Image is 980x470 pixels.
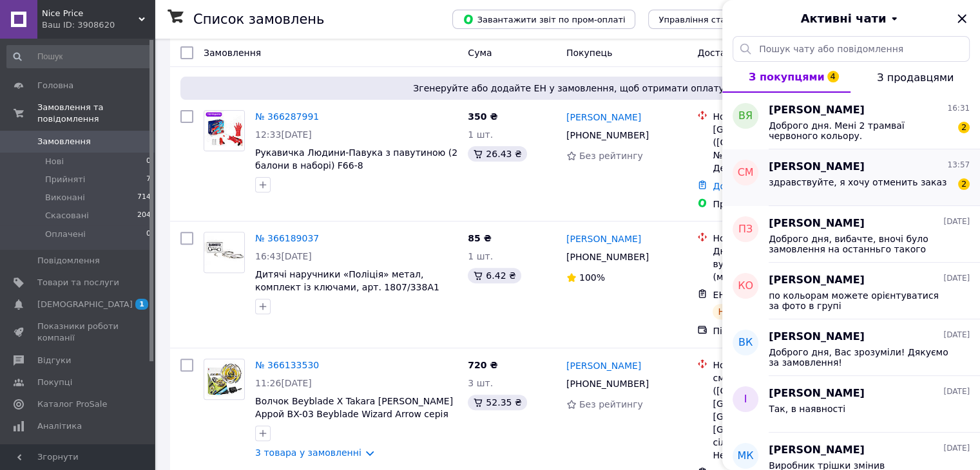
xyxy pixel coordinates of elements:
span: 13:57 [947,160,970,171]
img: Фото товару [204,361,244,397]
span: Доброго дня. Мені 2 трамваї червоного кольору. [769,120,952,141]
span: Так, в наявності [769,404,845,414]
span: Нові [45,156,64,167]
span: Замовлення та повідомлення [37,102,155,125]
div: 26.43 ₴ [468,146,526,162]
span: [DATE] [943,216,970,227]
span: ЕН: 20 4512 6880 0718 [713,290,820,300]
div: Післяплата [713,324,844,337]
div: 6.42 ₴ [468,268,521,283]
span: Замовлення [37,136,91,147]
span: 350 ₴ [468,111,497,122]
span: 3 шт. [468,378,493,388]
a: Дитячі наручники «Поліція» метал, комплект із ключами, арт. 1807/338A1 [255,269,439,292]
a: [PERSON_NAME] [566,359,641,372]
a: Фото товару [204,110,245,151]
a: Додати ЕН [713,181,764,191]
button: Управління статусами [648,10,767,29]
span: [DEMOGRAPHIC_DATA] [37,299,133,310]
span: Доставка та оплата [697,48,792,58]
span: Згенеруйте або додайте ЕН у замовлення, щоб отримати оплату [186,82,952,95]
div: смт. [GEOGRAPHIC_DATA] ([GEOGRAPHIC_DATA], [GEOGRAPHIC_DATA] [GEOGRAPHIC_DATA]. [GEOGRAPHIC_DATA]... [713,371,844,462]
span: [PERSON_NAME] [769,103,865,118]
div: Нова Пошта [713,232,844,245]
span: Без рейтингу [579,399,643,409]
a: № 366287991 [255,111,319,122]
h1: Список замовлень [193,12,324,27]
span: Головна [37,80,73,91]
span: Cума [468,48,492,58]
button: ВЯ[PERSON_NAME]16:31Доброго дня. Мені 2 трамваї червоного кольору.2 [722,93,980,149]
span: Рукавичка Людини-Павука з павутиною (2 балони в наборі) F66-8 [255,147,457,171]
img: Фото товару [204,111,244,151]
span: 1 шт. [468,129,493,140]
span: Nice Price [42,8,139,19]
span: МК [737,449,753,464]
div: На шляху до одержувача [713,304,844,319]
span: 12:33[DATE] [255,129,312,140]
span: 1 шт. [468,251,493,261]
button: Активні чати [758,10,944,27]
span: КО [738,279,753,294]
span: 0 [146,156,151,167]
div: Нова Пошта [713,110,844,123]
span: 16:43[DATE] [255,251,312,261]
span: Волчок Beyblade X Takara [PERSON_NAME] Аррой BX-03 Beyblade Wizard Arrow серія Beyblade X, жовтий [255,396,453,432]
span: Покупці [37,377,72,388]
a: [PERSON_NAME] [566,232,641,245]
span: [DATE] [943,273,970,284]
button: З покупцями4 [722,62,850,93]
span: І [744,392,747,407]
span: ВК [738,335,753,350]
span: Управління сайтом [37,442,119,465]
div: [PHONE_NUMBER] [564,375,651,393]
button: Пз[PERSON_NAME][DATE]Доброго дня, вибачте, вночі було замовлення на останньго такого робота, тому... [722,206,980,263]
button: КО[PERSON_NAME][DATE]по кольорам можете орієнтуватися за фото в групі [722,263,980,319]
span: 85 ₴ [468,233,491,243]
a: Фото товару [204,232,245,273]
span: 7 [146,174,151,185]
span: Активні чати [800,10,886,27]
span: 720 ₴ [468,360,497,370]
span: СМ [738,165,754,180]
span: здравствуйте, я хочу отменить заказ [769,177,946,187]
button: І[PERSON_NAME][DATE]Так, в наявності [722,376,980,433]
span: ВЯ [738,109,753,124]
button: Закрити [954,11,970,26]
span: [PERSON_NAME] [769,216,865,231]
span: [DATE] [943,443,970,454]
a: № 366133530 [255,360,319,370]
div: Нова Пошта [713,359,844,371]
span: Оплачені [45,229,86,240]
span: [DATE] [943,386,970,397]
span: Повідомлення [37,255,100,267]
span: 714 [137,192,151,203]
a: № 366189037 [255,233,319,243]
span: Аналітика [37,420,82,432]
span: Відгуки [37,355,71,366]
span: по кольорам можете орієнтуватися за фото в групі [769,290,952,311]
button: ВК[PERSON_NAME][DATE]Доброго дня, Вас зрозуміли! Дякуємо за замовлення! [722,319,980,376]
span: [PERSON_NAME] [769,273,865,288]
span: Управління статусами [658,15,757,24]
span: [PERSON_NAME] [769,330,865,344]
span: 100% [579,272,605,283]
span: Покупець [566,48,612,58]
span: Замовлення [204,48,261,58]
div: Дніпро, Поштомат №25132: вул. [STREET_ADDRESS] (маг. "Делві") [713,245,844,283]
a: [PERSON_NAME] [566,111,641,124]
span: Без рейтингу [579,151,643,161]
span: 11:26[DATE] [255,378,312,388]
div: 52.35 ₴ [468,395,526,410]
a: Фото товару [204,359,245,400]
div: Пром-оплата [713,198,844,211]
input: Пошук чату або повідомлення [733,36,970,62]
span: [PERSON_NAME] [769,386,865,401]
span: Пз [738,222,753,237]
span: 2 [958,122,970,133]
span: 4 [827,71,839,82]
span: Доброго дня, Вас зрозуміли! Дякуємо за замовлення! [769,347,952,368]
span: [PERSON_NAME] [769,160,865,174]
span: [DATE] [943,330,970,341]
